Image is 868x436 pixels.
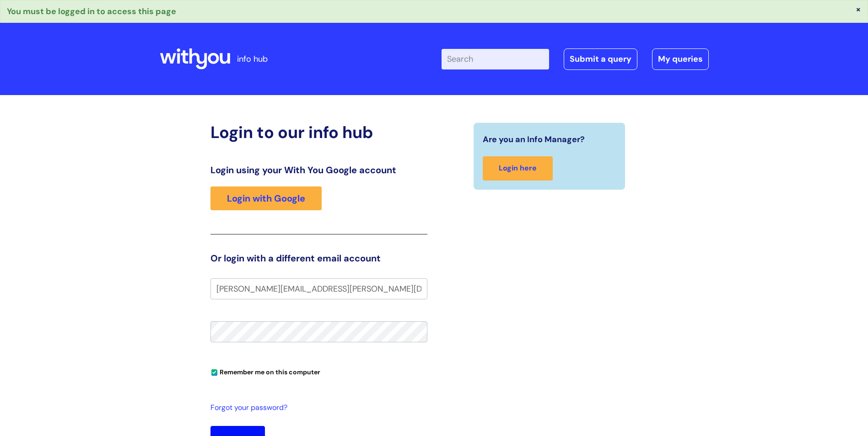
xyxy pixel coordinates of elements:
label: Remember me on this computer [210,366,320,376]
span: Are you an Info Manager? [483,132,585,147]
a: Login with Google [210,186,322,210]
h2: Login to our info hub [210,122,427,142]
button: × [856,5,861,13]
a: Login here [483,156,553,181]
input: Remember me on this computer [211,370,217,376]
a: My queries [652,48,709,69]
h3: Or login with a different email account [210,253,427,264]
input: Search [442,49,549,69]
div: You can uncheck this option if you're logging in from a shared device [210,364,427,379]
a: Forgot your password? [210,401,423,415]
p: info hub [237,52,268,66]
a: Submit a query [564,48,637,69]
input: Your e-mail address [210,278,427,299]
h3: Login using your With You Google account [210,165,427,175]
